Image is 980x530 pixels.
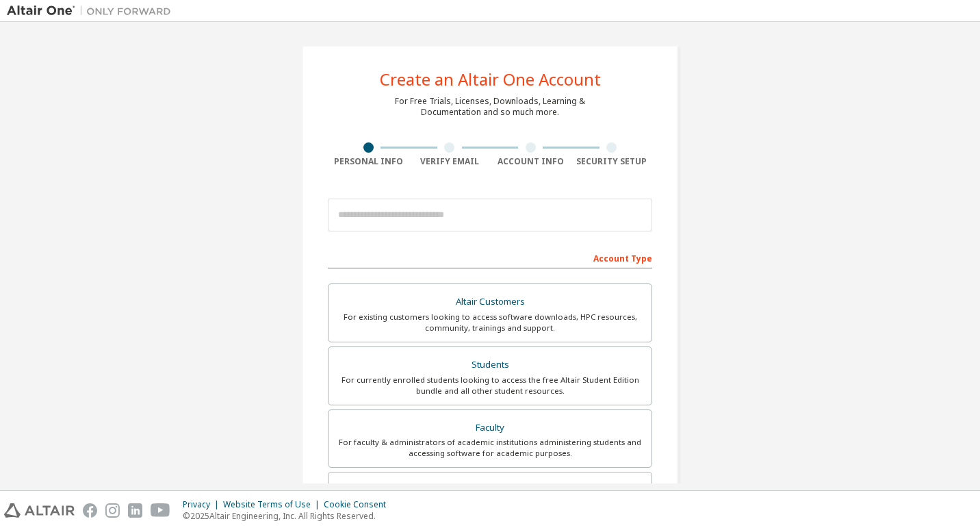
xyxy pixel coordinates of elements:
div: For Free Trials, Licenses, Downloads, Learning & Documentation and so much more. [395,96,585,118]
img: altair_logo.svg [4,503,75,518]
img: facebook.svg [83,503,97,518]
div: Account Info [490,156,571,167]
div: Cookie Consent [324,499,394,510]
img: Altair One [7,4,178,18]
div: For existing customers looking to access software downloads, HPC resources, community, trainings ... [337,312,643,333]
div: Verify Email [409,156,491,167]
img: youtube.svg [151,503,170,518]
img: instagram.svg [105,503,120,518]
div: Security Setup [571,156,653,167]
div: Personal Info [328,156,409,167]
img: linkedin.svg [128,503,142,518]
div: Everyone else [337,481,643,500]
div: For currently enrolled students looking to access the free Altair Student Edition bundle and all ... [337,375,643,396]
div: For faculty & administrators of academic institutions administering students and accessing softwa... [337,437,643,459]
div: Faculty [337,418,643,438]
div: Privacy [183,499,223,510]
div: Students [337,355,643,375]
div: Altair Customers [337,292,643,312]
div: Account Type [328,247,652,268]
div: Website Terms of Use [223,499,324,510]
p: © 2025 Altair Engineering, Inc. All Rights Reserved. [183,510,394,522]
div: Create an Altair One Account [380,71,601,88]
